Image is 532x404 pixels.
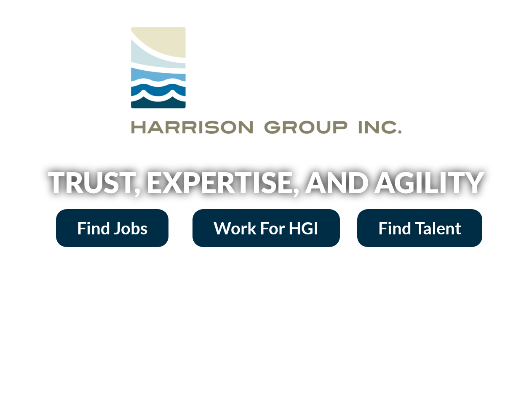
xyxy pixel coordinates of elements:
[378,220,461,237] span: Find Talent
[26,168,506,197] h2: Trust, Expertise, and Agility
[192,209,340,247] a: Work For HGI
[77,220,147,237] span: Find Jobs
[357,209,482,247] a: Find Talent
[56,209,168,247] a: Find Jobs
[214,220,319,237] span: Work For HGI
